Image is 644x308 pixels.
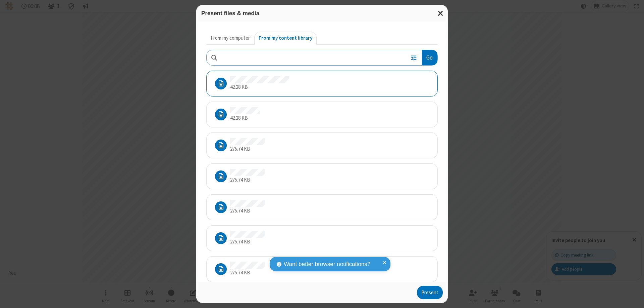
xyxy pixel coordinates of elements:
[434,5,448,22] button: Close modal
[230,145,265,153] p: 275.74 KB
[201,10,443,16] h3: Present files & media
[230,269,265,277] p: 275.74 KB
[230,207,265,215] p: 275.74 KB
[254,32,317,45] button: From my content library
[230,114,260,122] p: 42.28 KB
[417,286,443,299] button: Present
[230,176,265,184] p: 275.74 KB
[230,238,265,246] p: 275.74 KB
[284,260,370,269] span: Want better browser notifications?
[206,32,254,45] button: From my computer
[422,50,437,65] button: Go
[230,83,289,91] p: 42.28 KB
